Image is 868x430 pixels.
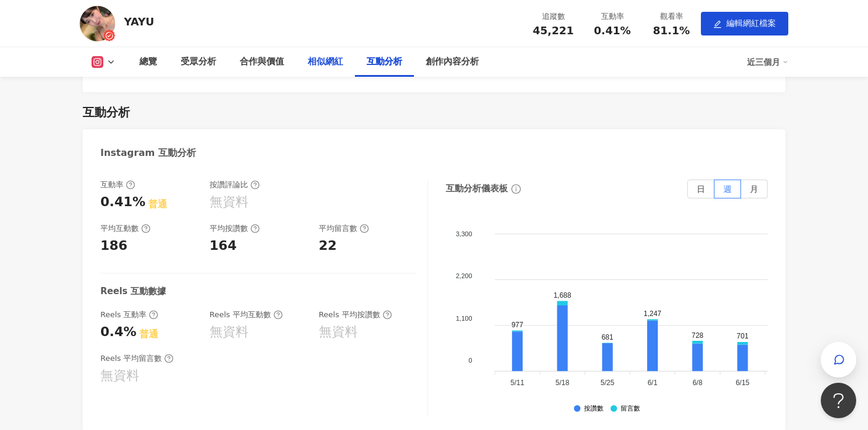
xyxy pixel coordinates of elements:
span: 月 [750,184,758,194]
div: 普通 [139,328,158,341]
div: 合作與價值 [240,55,284,69]
div: 互動分析 [83,104,130,120]
div: 互動率 [100,180,135,190]
div: Reels 平均留言數 [100,353,174,364]
div: 留言數 [621,405,640,413]
div: YAYU [124,14,154,29]
div: 無資料 [319,323,358,341]
span: 編輯網紅檔案 [726,18,776,28]
div: 186 [100,237,128,255]
div: 22 [319,237,337,255]
div: 追蹤數 [531,11,576,22]
div: 無資料 [210,323,249,341]
div: 觀看率 [649,11,694,22]
span: 81.1% [653,25,690,37]
div: 按讚評論比 [210,180,260,190]
div: 0.4% [100,323,136,341]
span: info-circle [510,183,523,196]
div: Reels 平均互動數 [210,310,283,320]
div: 普通 [148,198,167,211]
iframe: Help Scout Beacon - Open [821,383,856,418]
div: 創作內容分析 [426,55,479,69]
div: 平均留言數 [319,223,369,234]
div: Reels 互動數據 [100,285,166,298]
tspan: 0 [469,357,472,364]
button: edit編輯網紅檔案 [701,12,788,35]
div: 按讚數 [584,405,603,413]
div: 164 [210,237,237,255]
div: 總覽 [139,55,157,69]
tspan: 2,200 [456,272,472,279]
div: 無資料 [210,193,249,211]
tspan: 5/18 [555,379,569,387]
div: 0.41% [100,193,145,211]
span: 0.41% [594,25,631,37]
div: 平均按讚數 [210,223,260,234]
img: KOL Avatar [80,6,115,41]
div: 互動分析儀表板 [446,183,508,195]
span: 週 [723,184,732,194]
div: 平均互動數 [100,223,151,234]
div: 無資料 [100,367,139,385]
div: Reels 平均按讚數 [319,310,392,320]
tspan: 6/15 [735,379,749,387]
div: Reels 互動率 [100,310,158,320]
span: 日 [697,184,705,194]
tspan: 6/1 [647,379,657,387]
tspan: 5/11 [510,379,524,387]
tspan: 6/8 [692,379,702,387]
span: edit [713,20,722,28]
div: 受眾分析 [181,55,216,69]
tspan: 3,300 [456,230,472,237]
div: 互動分析 [367,55,402,69]
div: 相似網紅 [308,55,343,69]
span: 45,221 [533,24,573,37]
tspan: 1,100 [456,314,472,321]
div: 互動率 [590,11,635,22]
tspan: 5/25 [601,379,615,387]
div: Instagram 互動分析 [100,146,196,159]
div: 近三個月 [747,53,788,71]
